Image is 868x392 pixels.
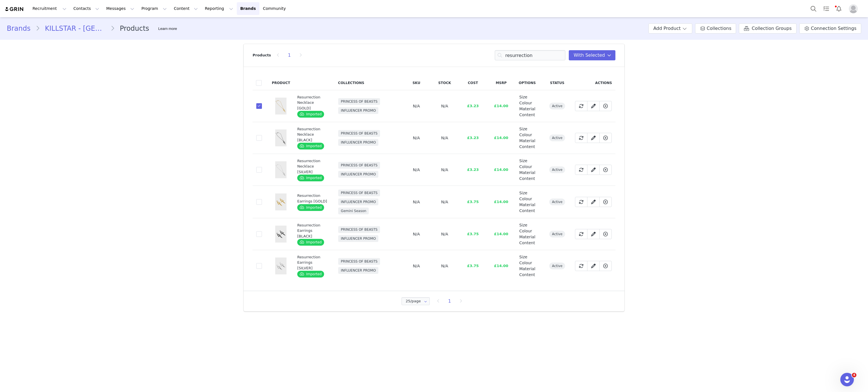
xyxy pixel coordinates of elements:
span: N/A [441,200,448,204]
span: PRINCESS OF BEASTS [338,98,380,105]
a: Tasks [820,2,832,15]
span: £14.00 [494,200,508,204]
li: 1 [285,51,294,59]
button: Content [170,2,201,15]
span: INFLUENCER PROMO [338,139,378,146]
div: Resurrection Necklace [SILVER] [297,158,327,175]
span: N/A [413,264,420,268]
span: N/A [441,104,448,108]
span: Imported [297,271,324,278]
span: INFLUENCER PROMO [338,235,378,242]
div: Size Colour Material Content [519,158,539,182]
span: N/A [413,232,420,236]
span: £14.00 [494,104,508,108]
span: Connection Settings [811,25,856,32]
th: Status [543,76,571,90]
input: Search products [495,50,565,60]
img: RESURRECTION_EARRINGS_SILVER.jpg [275,257,287,274]
span: PRINCESS OF BEASTS [338,258,380,265]
button: Program [138,2,170,15]
span: £3.23 [467,168,479,172]
span: £3.75 [467,200,479,204]
span: £14.00 [494,232,508,236]
span: £3.75 [467,264,479,268]
span: £3.23 [467,104,479,108]
button: Messages [103,2,138,15]
div: Size Colour Material Content [519,222,539,246]
div: Resurrection Earrings [GOLD] [297,193,327,204]
span: active [549,231,565,237]
th: Product [268,76,294,90]
iframe: Intercom live chat [840,373,854,386]
span: INFLUENCER PROMO [338,267,378,274]
img: grin logo [5,6,24,12]
span: Imported [297,239,324,246]
span: N/A [441,136,448,140]
img: RESURRECTION_EARRINGS_GOLD.jpg [275,193,287,210]
span: PRINCESS OF BEASTS [338,226,380,233]
span: £3.23 [467,136,479,140]
button: Profile [845,4,863,13]
div: Size Colour Material Content [519,254,539,278]
span: With Selected [574,52,605,59]
span: active [549,135,565,141]
span: active [549,263,565,269]
button: Reporting [201,2,236,15]
button: Add Product [648,23,692,34]
span: £14.00 [494,264,508,268]
div: Resurrection Necklace [GOLD] [297,94,327,111]
a: Collection Groups [739,23,796,34]
div: Size Colour Material Content [519,94,539,118]
span: Collection Groups [752,25,791,32]
input: Select [402,297,430,305]
th: Options [515,76,543,90]
span: active [549,166,565,173]
div: Resurrection Necklace [BLACK] [297,126,327,143]
button: Recruitment [29,2,70,15]
li: 1 [445,297,454,305]
span: £14.00 [494,168,508,172]
div: Size Colour Material Content [519,126,539,150]
span: £14.00 [494,136,508,140]
span: Imported [297,143,324,149]
span: INFLUENCER PROMO [338,171,378,178]
span: Imported [297,111,324,118]
span: N/A [441,264,448,268]
th: SKU [402,76,431,90]
span: N/A [413,104,420,108]
a: Connection Settings [799,23,861,34]
span: Imported [297,204,324,211]
p: Products [253,52,271,58]
span: Collections [707,25,731,32]
th: Stock [431,76,459,90]
span: INFLUENCER PROMO [338,107,378,114]
button: Notifications [833,2,845,15]
button: Search [807,2,820,15]
div: Tooltip anchor [157,26,178,32]
span: N/A [441,168,448,172]
span: PRINCESS OF BEASTS [338,130,380,137]
a: Brands [7,23,36,34]
img: RESURRECTION_NECKLACE_SILVER.jpg [275,161,287,178]
div: Resurrection Earrings [SILVER] [297,254,327,271]
button: With Selected [569,50,615,60]
span: N/A [413,168,420,172]
a: Brands [237,2,259,15]
span: Gemini Season [338,208,369,214]
span: N/A [441,232,448,236]
a: KILLSTAR - [GEOGRAPHIC_DATA] [40,23,110,34]
th: MSRP [487,76,515,90]
span: active [549,103,565,109]
img: RESURRECTION_NECKLACE_BLACK.jpg [275,129,287,146]
div: Size Colour Material Content [519,190,539,214]
span: Imported [297,175,324,181]
span: N/A [413,200,420,204]
span: £3.75 [467,232,479,236]
th: Cost [459,76,487,90]
a: Collections [695,23,736,34]
span: N/A [413,136,420,140]
span: active [549,199,565,205]
span: PRINCESS OF BEASTS [338,162,380,169]
img: RESURRECTION_NECKLACE_GOLD.jpg [275,98,287,114]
